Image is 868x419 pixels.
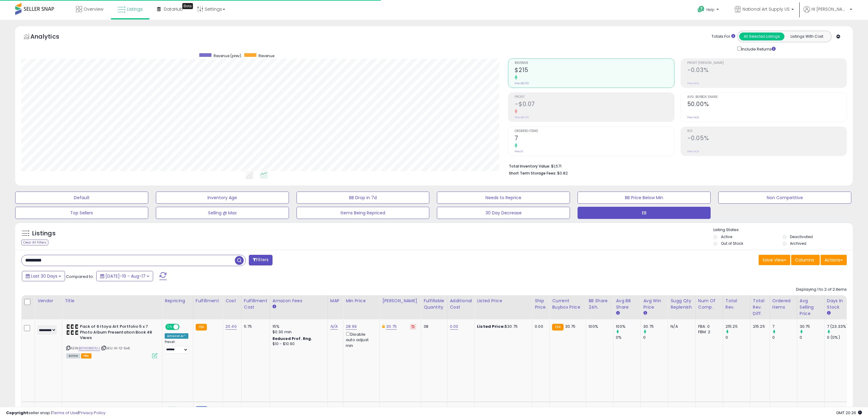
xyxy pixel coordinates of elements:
div: 30.75 [643,324,668,329]
label: Out of Stock [721,241,743,246]
div: seller snap | | [6,410,105,416]
div: Preset: [165,340,188,354]
small: FBA [196,324,207,331]
span: 2025-09-17 20:26 GMT [836,410,862,416]
div: Amazon AI * [165,333,188,339]
button: BB Drop in 7d [297,192,430,204]
b: Total Inventory Value: [509,164,550,169]
a: 0.00 [450,324,458,330]
small: Prev: $0.00 [515,81,529,85]
img: 519h3Bp87WL._SL40_.jpg [66,324,78,336]
small: Amazon Fees. [273,304,276,310]
div: Num of Comp. [698,298,720,310]
a: N/A [450,407,457,413]
span: National Art Supply US [743,6,790,12]
span: Hi [PERSON_NAME] [811,6,848,12]
div: 215.25 [726,324,750,329]
div: 0 [772,335,797,340]
button: Items Being Repriced [297,207,430,219]
small: Prev: N/A [687,81,699,85]
a: Privacy Policy [79,410,105,416]
span: Avg. Buybox Share [687,95,846,99]
div: Additional Cost [450,298,472,310]
a: 20.40 [225,324,237,330]
a: 45.12 [346,407,356,413]
span: [DATE]-19 - Aug-17 [105,273,146,279]
span: $0.82 [557,170,568,176]
b: Pack of 6 Itoya Art Portfolio 5 x 7 Photo Album Presentation Book 48 Views [80,324,154,342]
div: ASIN: [66,324,157,358]
button: Last 30 Days [22,271,65,281]
span: Profit [515,95,674,99]
div: Ship Price [535,298,547,310]
div: Vendor [37,298,60,304]
div: $0.30 min [273,329,323,335]
h2: -$0.07 [515,101,674,109]
div: Total Rev. Diff. [753,298,767,317]
button: Columns [791,255,820,265]
span: 30.75 [565,324,576,329]
span: Compared to: [66,274,94,279]
div: Cost [225,298,239,304]
button: Default [15,192,148,204]
a: 28.99 [346,324,357,330]
div: 0 (0%) [827,335,852,340]
div: 0 [643,335,668,340]
div: 0% [616,335,640,340]
th: Please note that this number is a calculation based on your required days of coverage and your ve... [668,295,696,319]
div: Listed Price [477,298,530,304]
button: Top Sellers [15,207,148,219]
div: 100% [616,324,640,329]
span: ON [166,324,173,330]
button: 30 Day Decrease [437,207,570,219]
span: DataHub [164,6,183,12]
div: 7 [772,324,797,329]
div: Days In Stock [827,298,849,310]
h2: 7 [515,135,674,143]
div: 15% [273,324,323,329]
h2: -0.03% [687,67,846,75]
span: Listings [127,6,143,12]
label: Deactivated [790,234,813,239]
button: [DATE]-19 - Aug-17 [96,271,153,281]
span: Last 30 Days [31,273,57,279]
small: FBA [552,324,563,331]
div: Ordered Items [772,298,794,310]
span: Columns [795,257,814,263]
a: Hi [PERSON_NAME] [804,6,852,20]
span: Help [706,7,715,12]
div: Clear All Filters [21,240,48,245]
small: Prev: N/A [687,150,699,153]
div: 100% [588,324,609,329]
div: 0 [800,335,824,340]
div: Displaying 1 to 2 of 2 items [796,287,847,293]
p: Listing States: [713,227,853,233]
b: Listed Price: [477,407,505,412]
div: Amazon Fees [273,298,325,304]
div: Title [65,298,160,304]
div: Tooltip anchor [182,3,193,9]
div: Current Buybox Price [552,298,583,310]
small: Days In Stock. [827,310,831,316]
button: BB Price Below Min [578,192,711,204]
div: Include Returns [733,45,783,52]
h5: Listings [32,229,56,238]
div: BB Share 24h. [588,298,611,310]
a: Help [693,1,725,20]
small: Avg BB Share. [616,310,619,316]
div: 0.00 [535,324,545,329]
div: 215.25 [753,324,765,329]
div: Avg BB Share [616,298,638,310]
th: CSV column name: cust_attr_2_Vendor [35,295,62,319]
div: MAP [330,298,341,304]
span: Revenue (prev) [214,53,241,58]
strong: Copyright [6,410,28,416]
div: N/A [671,324,691,329]
a: 20.40 [225,407,237,413]
span: Ordered Items [515,130,674,133]
span: | SKU: IA-12-5x6 [101,346,130,351]
button: EB [578,207,711,219]
b: Listed Price: [477,324,505,329]
button: Selling @ Max [156,207,289,219]
div: FBM: 2 [698,329,718,335]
